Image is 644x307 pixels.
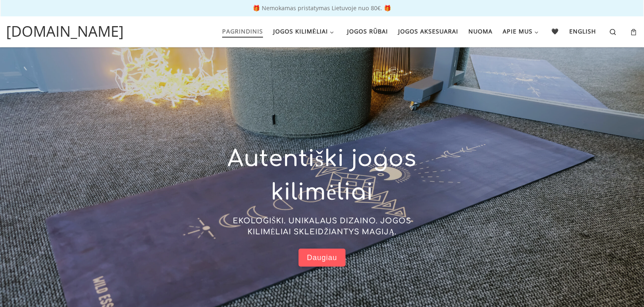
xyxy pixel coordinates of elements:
[270,23,339,40] a: Jogos kilimėliai
[6,20,124,42] a: [DOMAIN_NAME]
[222,23,263,38] span: Pagrindinis
[503,23,533,38] span: Apie mus
[567,23,599,40] a: English
[569,23,596,38] span: English
[227,147,416,205] span: Autentiški jogos kilimėliai
[468,23,492,38] span: Nuoma
[307,253,337,263] span: Daugiau
[273,23,328,38] span: Jogos kilimėliai
[347,23,388,38] span: Jogos rūbai
[398,23,458,38] span: Jogos aksesuarai
[466,23,495,40] a: Nuoma
[8,5,636,11] p: 🎁 Nemokamas pristatymas Lietuvoje nuo 80€. 🎁
[395,23,461,40] a: Jogos aksesuarai
[549,23,562,40] a: 🖤
[551,23,559,38] span: 🖤
[219,23,265,40] a: Pagrindinis
[299,249,345,267] a: Daugiau
[344,23,390,40] a: Jogos rūbai
[233,217,411,236] span: EKOLOGIŠKI. UNIKALAUS DIZAINO. JOGOS KILIMĖLIAI SKLEIDŽIANTYS MAGIJĄ.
